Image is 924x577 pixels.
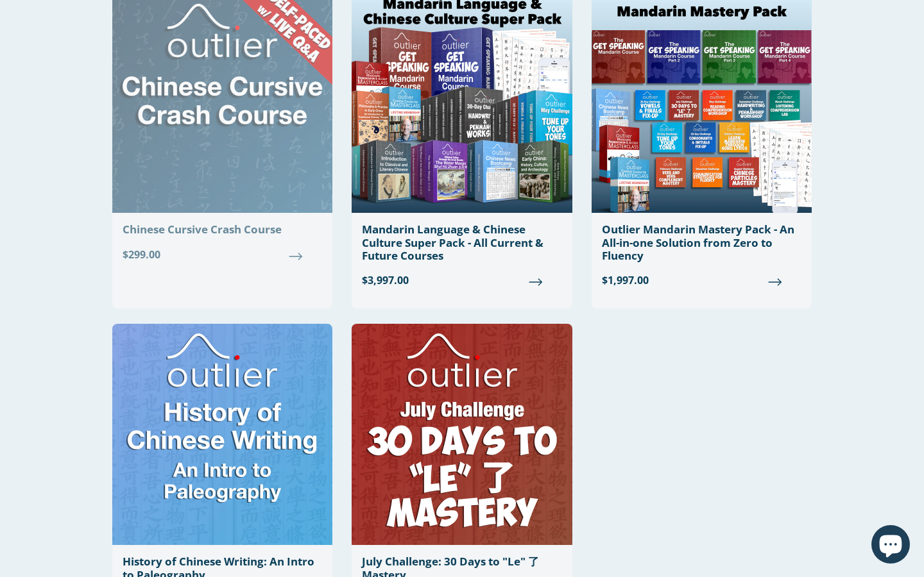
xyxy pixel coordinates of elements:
inbox-online-store-chat: Shopify online store chat [868,525,914,567]
img: July Challenge: 30 Days to [352,324,572,545]
div: Mandarin Language & Chinese Culture Super Pack - All Current & Future Courses [362,223,561,262]
span: $1,997.00 [602,272,801,288]
div: Chinese Cursive Crash Course [123,223,322,236]
img: History of Chinese Writing: An Intro to Paleography [112,324,332,545]
span: $299.00 [123,247,322,262]
span: $3,997.00 [362,272,561,288]
div: Outlier Mandarin Mastery Pack - An All-in-one Solution from Zero to Fluency [602,223,801,262]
